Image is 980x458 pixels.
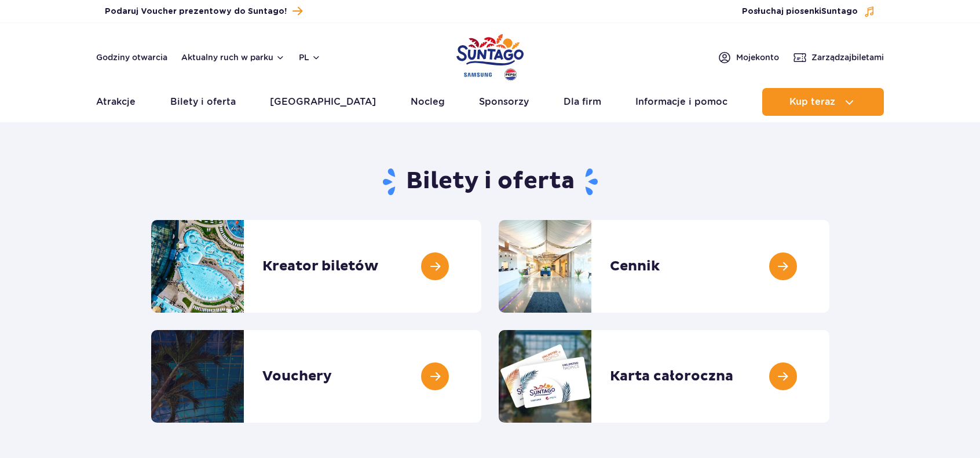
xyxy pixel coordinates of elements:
[821,8,858,16] span: Suntago
[762,88,884,116] button: Kup teraz
[105,6,287,17] span: Podaruj Voucher prezentowy do Suntago!
[96,88,136,116] a: Atrakcje
[170,88,236,116] a: Bilety i oferta
[105,3,302,19] a: Podaruj Voucher prezentowy do Suntago!
[456,29,524,82] a: Park of Poland
[742,6,875,17] button: Posłuchaj piosenkiSuntago
[479,88,529,116] a: Sponsorzy
[736,52,779,63] span: Moje konto
[635,88,727,116] a: Informacje i pomoc
[564,88,601,116] a: Dla firm
[151,167,829,197] h1: Bilety i oferta
[811,52,884,63] span: Zarządzaj biletami
[299,52,321,63] button: pl
[742,6,858,17] span: Posłuchaj piosenki
[270,88,376,116] a: [GEOGRAPHIC_DATA]
[718,50,779,64] a: Mojekonto
[96,52,167,63] a: Godziny otwarcia
[181,53,285,62] button: Aktualny ruch w parku
[793,50,884,64] a: Zarządzajbiletami
[789,97,835,107] span: Kup teraz
[411,88,445,116] a: Nocleg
